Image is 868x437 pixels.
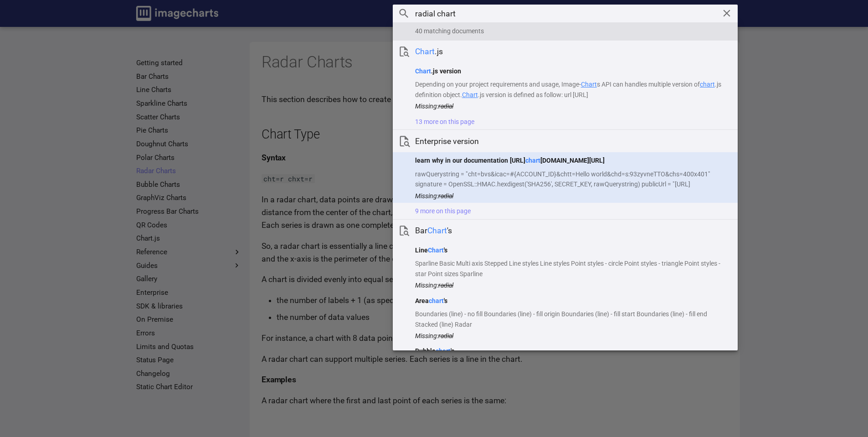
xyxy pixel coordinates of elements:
button: Clear [721,7,733,19]
p: rawQuerystring = "cht=bvs&icac=#{ACCOUNT_ID}&chtt=Hello world&chd=s:93zyvneTTO&chs=400x401" signa... [415,169,730,189]
p: Missing: [415,192,730,200]
mark: Chart [427,226,447,235]
mark: Chart [415,67,431,75]
p: Missing: [415,103,730,110]
summary: 9 more on this page [393,203,738,220]
mark: Chart [462,91,478,98]
summary: 13 more on this page [393,113,738,130]
del: radial [438,282,453,289]
p: Boundaries (line) - no fill Boundaries (line) - fill origin Boundaries (line) - fill start Bounda... [415,309,730,329]
a: Enterprise version [393,130,738,152]
a: Chart.js versionDepending on your project requirements and usage, Image-Charts API can handles mu... [393,63,738,113]
mark: Chart [415,47,435,56]
del: radial [438,192,453,200]
div: 40 matching documents [393,22,738,41]
a: learn why in our documentation [URL]chart[DOMAIN_NAME][URL]rawQuerystring = "cht=bvs&icac=#{ACCOU... [393,152,738,203]
mark: Chart [428,247,444,254]
mark: chart [436,347,451,355]
p: Missing: [415,282,730,289]
a: Areachart'sBoundaries (line) - no fill Boundaries (line) - fill origin Boundaries (line) - fill s... [393,292,738,343]
p: Depending on your project requirements and usage, Image- s API can handles multiple version of .j... [415,79,730,99]
mark: chart [700,81,715,88]
a: LineChart'sSparline Basic Multi axis Stepped Line styles Line styles Point styles - circle Point ... [393,242,738,293]
a: Chart.js [393,41,738,63]
del: radial [438,332,453,339]
h1: .js [415,46,730,57]
h1: Line 's [415,245,730,256]
h1: learn why in our documentation [URL] [DOMAIN_NAME][URL] [415,155,730,166]
h1: Enterprise version [415,136,730,147]
h1: Area 's [415,296,730,306]
mark: chart [525,157,540,164]
h1: .js version [415,66,730,77]
h1: Bubble 's [415,346,730,356]
del: radial [438,103,453,110]
p: Missing: [415,332,730,339]
mark: chart [429,297,444,304]
p: Sparline Basic Multi axis Stepped Line styles Line styles Point styles - circle Point styles - tr... [415,258,730,278]
a: BarChart's [393,220,738,242]
a: Bubblechart's [393,343,738,383]
input: Search [393,5,738,23]
h1: Bar 's [415,225,730,236]
mark: Chart [581,81,597,88]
